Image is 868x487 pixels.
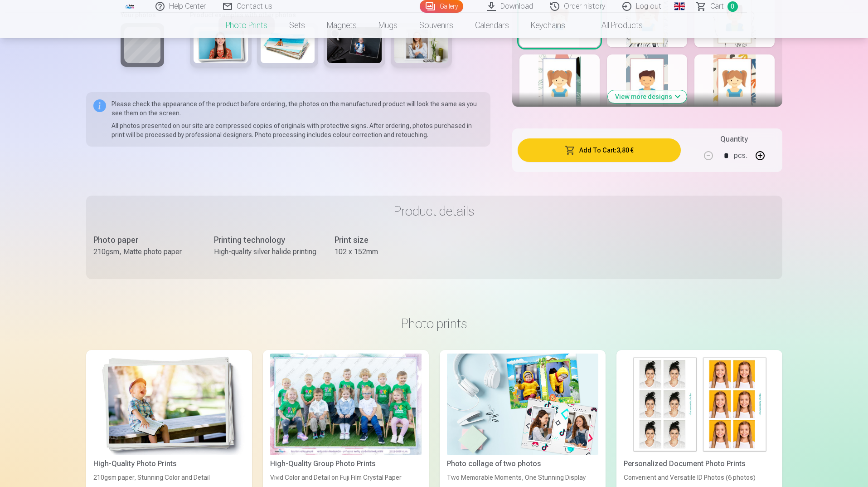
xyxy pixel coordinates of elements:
[335,234,437,246] div: Print size
[447,354,598,455] img: Photo collage of two photos
[267,458,425,469] div: High-Quality Group Photo Prints
[620,458,779,469] div: Personalized Document Photo Prints
[518,138,680,162] button: Add To Cart:3,80 €
[278,13,316,38] a: Sets
[214,246,316,257] div: High-quality silver halide printing
[93,246,196,257] div: 210gsm, Matte photo paper
[408,13,464,38] a: Souvenirs
[335,246,437,257] div: 102 x 152mm
[93,203,775,219] h3: Product details
[90,458,248,469] div: High-Quality Photo Prints
[727,1,738,12] span: 0
[443,473,602,482] div: Two Memorable Moments, One Stunning Display
[90,473,248,482] div: 210gsm paper, Stunning Color and Detail
[316,13,368,38] a: Magnets
[93,234,196,246] div: Photo paper
[520,13,576,38] a: Keychains
[112,121,484,139] p: All photos presented on our site are compressed copies of originals with protective signs. After ...
[368,13,408,38] a: Mugs
[443,458,602,469] div: Photo collage of two photos
[93,354,245,455] img: High-Quality Photo Prints
[576,13,654,38] a: All products
[608,90,687,103] button: View more designs
[215,13,278,38] a: Photo prints
[620,473,779,482] div: Convenient and Versatile ID Photos (6 photos)
[267,473,425,482] div: Vivid Color and Detail on Fuji Film Crystal Paper
[93,315,775,332] h3: Photo prints
[720,134,748,145] h5: Quantity
[464,13,520,38] a: Calendars
[125,4,135,9] img: /fa2
[624,354,775,455] img: Personalized Document Photo Prints
[710,1,724,12] span: Сart
[112,99,484,118] p: Please check the appearance of the product before ordering, the photos on the manufactured produc...
[734,145,747,167] div: pcs.
[214,234,316,246] div: Printing technology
